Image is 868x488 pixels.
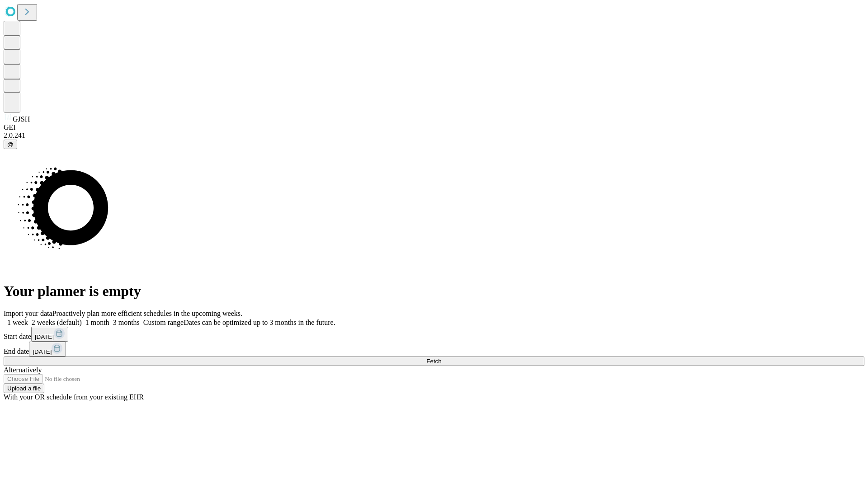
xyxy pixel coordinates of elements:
div: Start date [4,327,864,342]
span: 1 month [85,319,109,326]
span: [DATE] [35,333,54,340]
span: Alternatively [4,366,42,374]
span: Proactively plan more efficient schedules in the upcoming weeks. [52,310,242,317]
span: 3 months [113,319,140,326]
span: Fetch [426,358,441,365]
button: [DATE] [29,342,66,357]
span: With your OR schedule from your existing EHR [4,393,144,401]
span: Custom range [143,319,184,326]
span: Import your data [4,310,52,317]
button: [DATE] [31,327,68,342]
button: Upload a file [4,384,44,393]
button: @ [4,140,17,149]
span: [DATE] [33,348,52,355]
div: 2.0.241 [4,131,864,140]
span: GJSH [13,115,30,123]
span: 1 week [7,319,28,326]
h1: Your planner is empty [4,283,864,300]
div: GEI [4,123,864,131]
span: @ [7,141,14,148]
span: Dates can be optimized up to 3 months in the future. [184,319,335,326]
div: End date [4,342,864,357]
button: Fetch [4,357,864,366]
span: 2 weeks (default) [32,319,82,326]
